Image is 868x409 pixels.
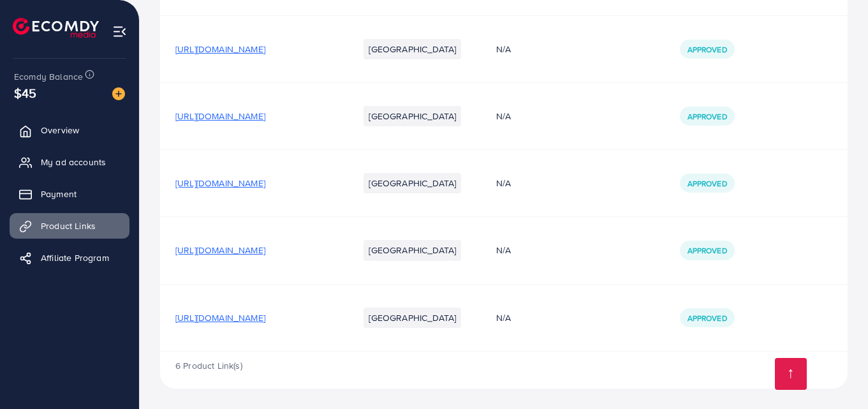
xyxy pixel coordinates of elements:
span: Ecomdy Balance [14,70,83,83]
span: Approved [688,313,727,323]
span: N/A [496,311,511,324]
span: Affiliate Program [41,251,109,264]
img: image [112,87,125,100]
span: [URL][DOMAIN_NAME] [175,43,265,56]
a: Affiliate Program [10,245,129,271]
a: My ad accounts [10,149,129,175]
span: Approved [688,44,727,55]
span: Approved [688,178,727,189]
span: $45 [14,84,36,102]
li: [GEOGRAPHIC_DATA] [364,39,461,59]
span: Overview [41,124,79,137]
a: Payment [10,181,129,207]
span: [URL][DOMAIN_NAME] [175,177,265,190]
a: Product Links [10,213,129,239]
span: [URL][DOMAIN_NAME] [175,311,265,324]
span: Product Links [41,219,96,232]
span: Payment [41,188,77,200]
span: 6 Product Link(s) [175,359,242,372]
img: logo [13,18,99,38]
li: [GEOGRAPHIC_DATA] [364,106,461,126]
span: [URL][DOMAIN_NAME] [175,244,265,257]
span: N/A [496,43,511,56]
li: [GEOGRAPHIC_DATA] [364,308,461,328]
span: N/A [496,110,511,123]
img: menu [112,24,127,39]
li: [GEOGRAPHIC_DATA] [364,240,461,260]
a: Overview [10,117,129,143]
span: N/A [496,177,511,190]
span: N/A [496,244,511,257]
span: [URL][DOMAIN_NAME] [175,110,265,123]
span: Approved [688,245,727,256]
iframe: Chat [814,352,858,399]
span: Approved [688,111,727,122]
li: [GEOGRAPHIC_DATA] [364,173,461,193]
span: My ad accounts [41,156,106,168]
